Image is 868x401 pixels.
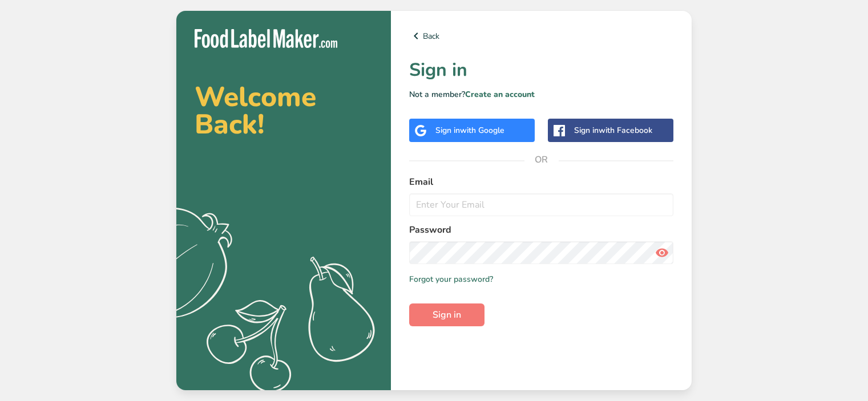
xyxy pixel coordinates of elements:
[195,83,373,138] h2: Welcome Back!
[574,124,652,136] div: Sign in
[409,29,673,43] a: Back
[433,308,461,322] span: Sign in
[409,56,673,84] h1: Sign in
[524,143,559,177] span: OR
[409,223,673,237] label: Password
[409,88,673,100] p: Not a member?
[409,303,485,326] button: Sign in
[409,175,673,189] label: Email
[195,29,337,48] img: Food Label Maker
[460,125,504,136] span: with Google
[409,193,673,216] input: Enter Your Email
[435,124,504,136] div: Sign in
[409,273,493,285] a: Forgot your password?
[599,125,652,136] span: with Facebook
[465,89,535,100] a: Create an account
